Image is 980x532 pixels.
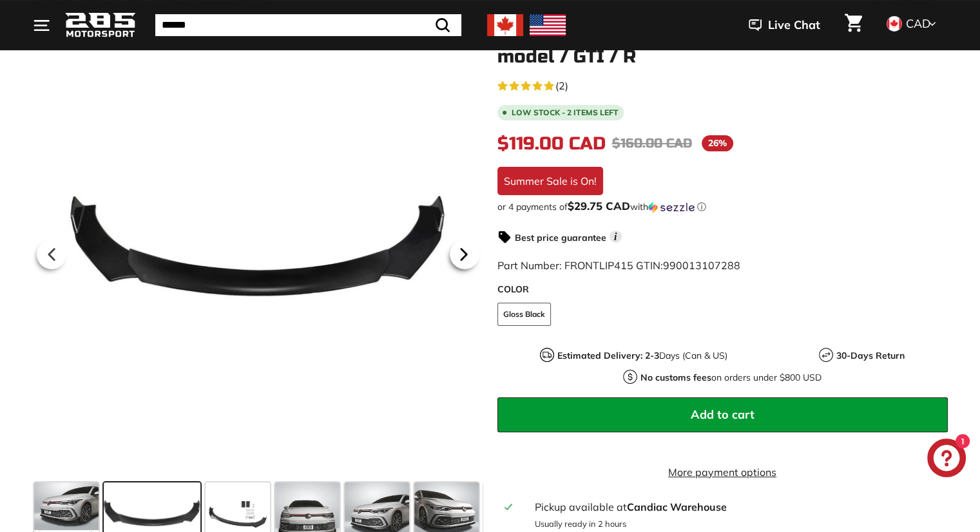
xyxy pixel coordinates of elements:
img: Logo_285_Motorsport_areodynamics_components [65,10,136,41]
strong: No customs fees [640,372,711,383]
span: (2) [555,78,568,93]
button: Live Chat [732,9,837,41]
img: Sezzle [648,202,695,213]
span: i [610,231,622,243]
div: or 4 payments of with [497,200,948,213]
input: Search [155,14,461,36]
strong: 30-Days Return [836,350,905,361]
span: $119.00 CAD [497,133,606,155]
div: or 4 payments of$29.75 CADwithSezzle Click to learn more about Sezzle [497,200,948,213]
span: Part Number: FRONTLIP415 GTIN: [497,259,740,272]
inbox-online-store-chat: Shopify online store chat [923,439,970,480]
a: 5.0 rating (2 votes) [497,77,948,93]
a: More payment options [497,464,948,480]
strong: Estimated Delivery: 2-3 [557,350,659,361]
div: Pickup available at [534,499,939,515]
a: Cart [837,3,870,47]
span: Low stock - 2 items left [512,109,619,117]
label: COLOR [497,283,948,296]
span: $29.75 CAD [568,199,630,213]
button: Add to cart [497,397,948,432]
p: Usually ready in 2 hours [534,518,939,530]
h1: Front Lip Splitter - [DATE]-[DATE] Golf Mk8 Base model / GTI / R [497,27,948,67]
p: Days (Can & US) [557,349,727,363]
span: $160.00 CAD [612,135,692,151]
strong: Best price guarantee [515,232,606,243]
p: on orders under $800 USD [640,371,821,385]
div: Summer Sale is On! [497,167,603,195]
span: CAD [906,16,930,31]
span: Add to cart [691,407,754,422]
span: 26% [702,135,733,151]
span: 990013107288 [663,259,740,272]
span: Live Chat [768,17,820,33]
strong: Candiac Warehouse [626,500,726,513]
